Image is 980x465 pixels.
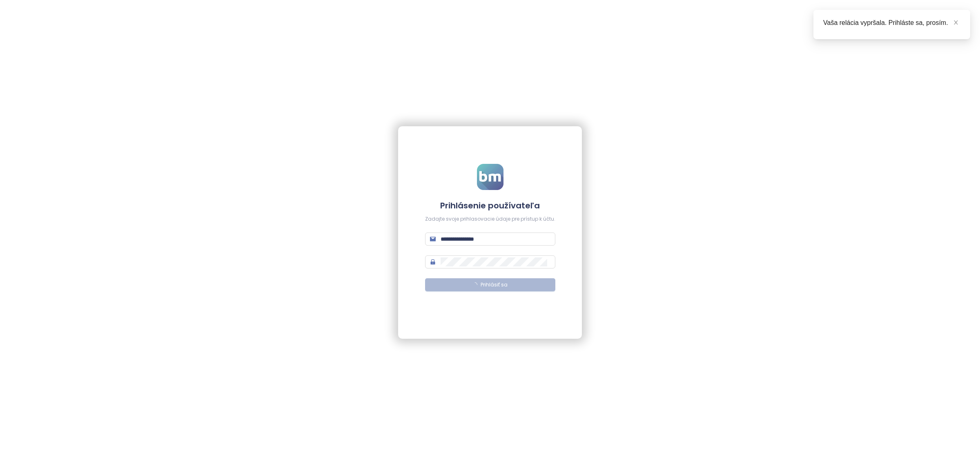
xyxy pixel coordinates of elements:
span: close [953,20,959,25]
div: Vaša relácia vypršala. Prihláste sa, prosím. [823,18,960,28]
h4: Prihlásenie používateľa [425,200,555,211]
div: Zadajte svoje prihlasovacie údaje pre prístup k účtu. [425,215,555,223]
span: mail [430,236,436,242]
img: logo [477,164,503,190]
span: loading [472,282,478,288]
span: lock [430,259,436,265]
button: Prihlásiť sa [425,278,555,291]
span: Prihlásiť sa [481,281,508,289]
